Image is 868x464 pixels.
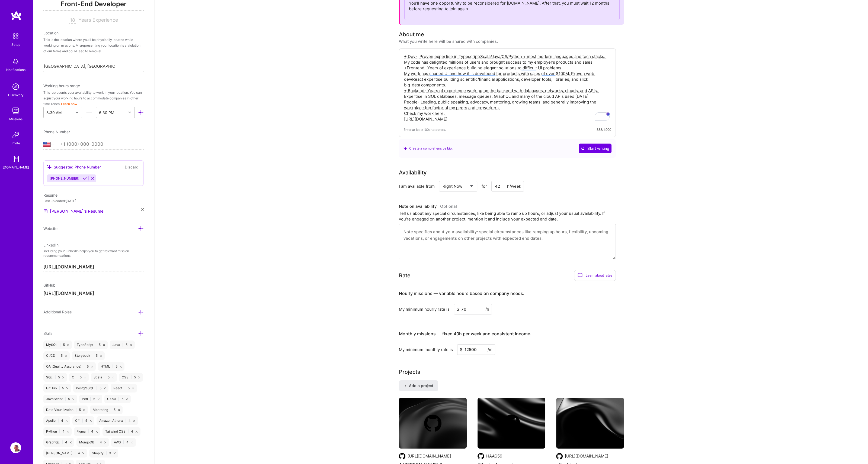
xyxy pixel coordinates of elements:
[104,395,130,403] div: UX/UI 5
[8,92,24,98] div: Discovery
[99,110,114,115] div: 6:30 PM
[96,431,98,433] i: icon Close
[89,449,118,457] div: Shopify 3
[399,380,438,391] button: Add a project
[43,438,74,447] div: GraphQL 4
[104,387,106,389] i: icon Close
[399,183,435,189] div: I am available from
[62,377,64,378] i: icon Close
[43,209,48,213] img: Resume
[11,11,22,21] img: logo
[457,306,459,312] span: $
[43,351,70,360] div: CI/CD 5
[43,362,96,371] div: QA (Quality Assurance) 5
[96,386,97,390] span: |
[408,453,451,459] div: [URL][DOMAIN_NAME]
[111,438,136,447] div: AWS 4
[503,414,520,432] img: Company logo
[126,398,128,400] i: icon Close
[399,210,616,222] div: Tell us about any special circumstances, like being able to ramp up hours, or adjust your usual a...
[133,420,135,422] i: icon Close
[47,164,101,170] div: Suggested Phone Number
[83,176,87,180] i: Accept
[574,270,616,281] div: Learn about rates
[65,355,67,357] i: icon Close
[43,83,80,88] span: Working hours range
[91,366,93,368] i: icon Close
[98,362,124,371] div: HTML 5
[57,353,59,358] span: |
[47,165,52,169] i: icon SuggestedTeams
[43,405,88,414] div: Data Visualization 5
[486,453,502,459] div: HAAG59
[59,386,60,390] span: |
[84,364,85,369] span: |
[76,438,109,447] div: MongoDB 4
[9,442,23,453] a: User Avatar
[12,140,20,146] div: Invite
[75,451,76,455] span: |
[90,420,92,422] i: icon Close
[403,127,446,132] span: Enter at least 100 characters.
[399,291,524,296] h4: Hourly missions — variable hours based on company needs.
[424,414,441,432] img: Company logo
[488,347,492,352] span: /m
[403,145,453,151] div: Create a comprehensive bio.
[72,398,74,400] i: icon Close
[403,53,611,122] textarea: To enrich screen reader interactions, please activate Accessibility in Grammarly extension settings
[485,306,489,312] span: /h
[83,409,85,411] i: icon Close
[399,398,467,449] img: cover
[43,395,77,403] div: JavaScript 5
[97,440,98,444] span: |
[120,366,122,368] i: icon Close
[11,42,20,47] div: Setup
[65,397,66,401] span: |
[597,127,611,132] div: 888/1,000
[10,442,21,453] img: User Avatar
[43,249,144,258] p: Including your LinkedIn helps you to get relevant mission recommendations.
[123,440,124,444] span: |
[556,398,624,449] img: cover
[69,17,76,24] input: XX
[111,384,137,392] div: React 5
[581,146,609,151] span: Start writing
[457,344,495,355] input: XXX
[122,343,123,347] span: |
[460,347,463,352] span: $
[491,181,524,192] input: XX
[114,452,116,454] i: icon Close
[43,226,57,231] span: Website
[98,398,100,400] i: icon Close
[90,397,91,401] span: |
[482,183,487,189] span: for
[43,331,52,336] span: Skills
[128,429,129,434] span: |
[72,416,94,425] div: C# 4
[454,304,492,314] input: XXX
[507,183,521,189] div: h/week
[10,105,21,116] img: teamwork
[399,306,450,312] div: My minimum hourly rate is
[43,449,87,457] div: [PERSON_NAME] 4
[43,30,144,36] div: Location
[141,208,144,211] i: icon Close
[60,137,144,152] input: +1 (000) 000-0000
[440,204,457,209] span: Optional
[66,420,68,422] i: icon Close
[43,37,144,54] div: This is the location where you'll be physically located while working on missions. Misrepresentin...
[119,373,143,382] div: CSS 5
[43,193,57,197] span: Resume
[76,111,78,114] i: icon Chevron
[66,387,68,389] i: icon Close
[110,408,111,412] span: |
[118,397,119,401] span: |
[3,164,29,170] div: [DOMAIN_NAME]
[131,442,133,443] i: icon Close
[50,176,79,180] span: [PHONE_NUMBER]
[399,168,427,177] div: Availability
[90,405,123,414] div: Mentoring 5
[74,427,100,436] div: Figma 4
[43,384,71,392] div: GitHub 5
[578,273,582,278] i: icon BookOpen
